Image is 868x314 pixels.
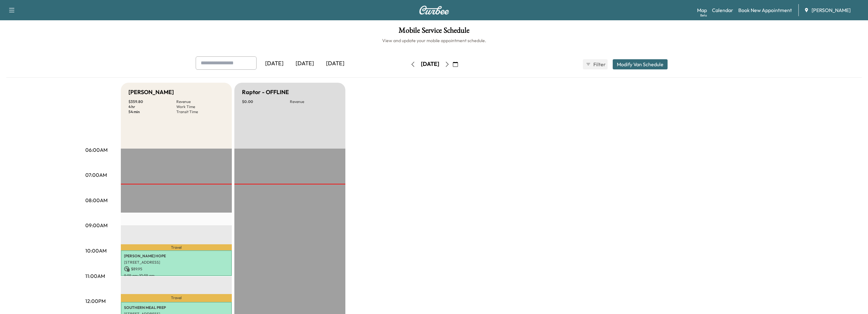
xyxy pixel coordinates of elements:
span: Filter [593,61,605,68]
h5: Raptor - OFFLINE [242,88,289,97]
a: Book New Appointment [738,6,792,14]
button: Modify Van Schedule [613,59,668,69]
p: 06:00AM [85,146,108,154]
p: Transit Time [176,109,224,114]
div: [DATE] [259,56,290,71]
h5: [PERSON_NAME] [128,88,174,97]
p: 12:00PM [85,297,106,305]
div: [DATE] [290,56,320,71]
p: 08:00AM [85,196,108,204]
p: [STREET_ADDRESS] [124,260,229,265]
div: [DATE] [421,60,439,68]
p: $ 0.00 [242,99,290,104]
h1: Mobile Service Schedule [6,27,862,37]
p: Revenue [290,99,338,104]
p: SOUTHERN MEAL PREP [124,305,229,310]
a: MapBeta [697,6,707,14]
p: 9:59 am - 10:59 am [124,273,229,278]
p: Revenue [176,99,224,104]
div: Beta [700,13,707,18]
p: 54 min [128,109,176,114]
button: Filter [583,59,608,69]
a: Calendar [712,6,733,14]
p: 4 hr [128,104,176,109]
p: Work Time [176,104,224,109]
p: 10:00AM [85,247,107,254]
p: $ 359.80 [128,99,176,104]
p: [PERSON_NAME] HOPE [124,253,229,259]
p: Travel [121,244,232,250]
div: [DATE] [320,56,350,71]
p: 09:00AM [85,221,108,229]
p: 11:00AM [85,272,105,280]
p: $ 89.95 [124,266,229,272]
p: Travel [121,294,232,302]
p: 07:00AM [85,171,107,179]
span: [PERSON_NAME] [812,6,851,14]
h6: View and update your mobile appointment schedule. [6,37,862,44]
img: Curbee Logo [419,6,449,15]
